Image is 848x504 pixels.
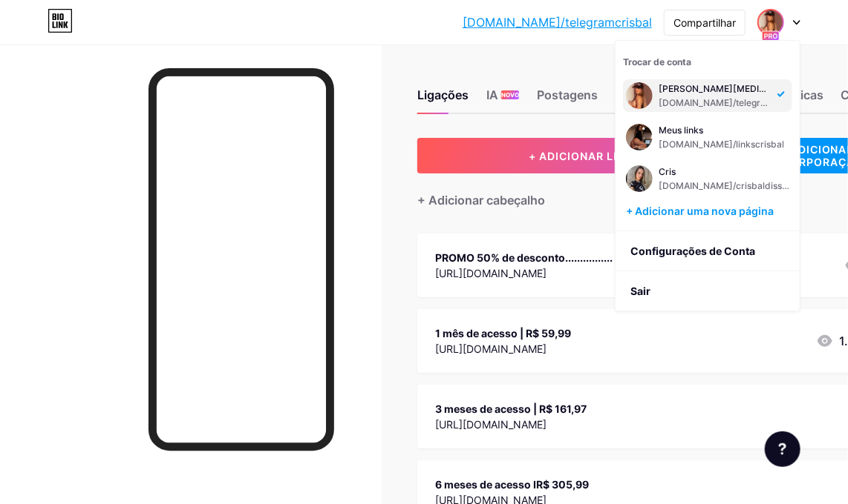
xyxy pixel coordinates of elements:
[659,97,803,108] font: [DOMAIN_NAME]/telegramcrisbal
[529,150,633,162] font: + ADICIONAR LINK
[435,342,547,355] font: [URL][DOMAIN_NAME]
[626,82,653,109] img: crisbaldissera
[630,245,755,257] font: Configurações de Conta
[417,138,744,173] button: + ADICIONAR LINK
[435,418,547,431] font: [URL][DOMAIN_NAME]
[435,478,589,491] font: 6 meses de acesso IR$ 305,99
[435,267,547,279] font: [URL][DOMAIN_NAME]
[630,285,650,297] font: Sair
[659,139,784,150] font: [DOMAIN_NAME]/linkscrisbal
[673,16,736,29] font: Compartilhar
[616,231,800,271] a: Configurações de Conta
[463,13,652,31] a: [DOMAIN_NAME]/telegramcrisbal
[501,91,519,99] font: NOVO
[623,56,691,67] font: Trocar de conta
[435,251,660,264] font: PROMO 50% de desconto................ R$ 29,99
[659,125,703,136] font: Meus links
[759,10,783,34] img: crisbaldissera
[417,193,545,208] font: + Adicionar cabeçalho
[463,15,652,30] font: [DOMAIN_NAME]/telegramcrisbal
[626,205,774,217] font: + Adicionar uma nova página
[417,87,469,102] font: Ligações
[659,166,676,177] font: Cris
[659,180,796,191] font: [DOMAIN_NAME]/crisbaldissera
[435,327,571,339] font: 1 mês de acesso | R$ 59,99
[486,87,498,102] font: IA
[626,165,653,192] img: crisbaldissera
[435,402,587,415] font: 3 meses de acesso | R$ 161,97
[626,124,653,150] img: crisbaldissera
[537,87,598,102] font: Postagens
[659,83,808,94] font: [PERSON_NAME][MEDICAL_DATA]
